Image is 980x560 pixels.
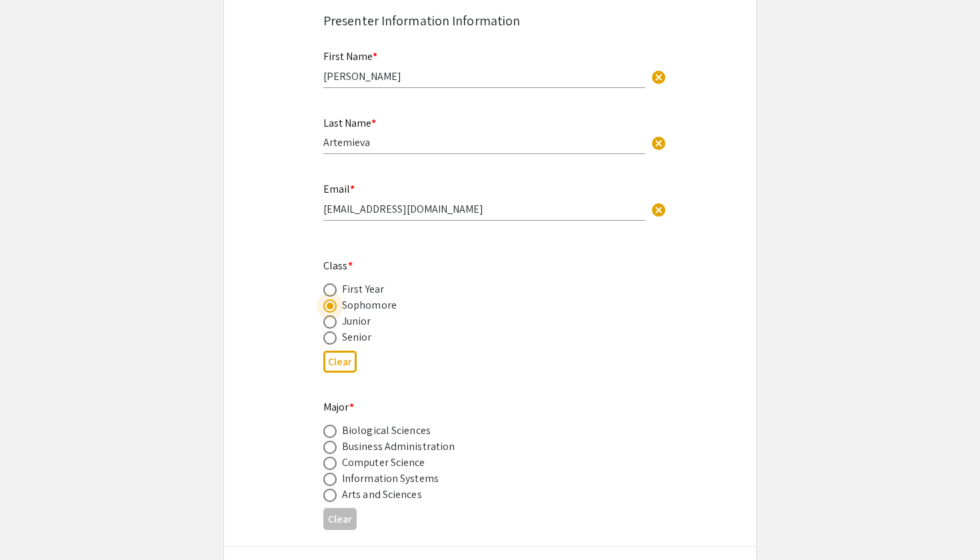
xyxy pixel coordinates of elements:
div: Senior [342,329,372,345]
mat-label: First Name [323,49,377,63]
button: Clear [645,129,672,156]
iframe: Chat [10,500,57,550]
input: Type Here [323,135,645,149]
input: Type Here [323,69,645,83]
div: Presenter Information Information [323,11,657,31]
mat-label: Email [323,182,355,196]
button: Clear [645,196,672,223]
button: Clear [323,508,357,530]
button: Clear [323,351,357,373]
div: Biological Sciences [342,423,431,439]
div: Arts and Sciences [342,487,422,503]
mat-label: Class [323,259,353,273]
mat-label: Major [323,400,354,414]
mat-label: Last Name [323,116,376,130]
button: Clear [645,63,672,89]
div: Computer Science [342,455,425,471]
div: First Year [342,281,384,297]
div: Information Systems [342,471,439,487]
span: cancel [651,69,667,85]
span: cancel [651,202,667,218]
div: Business Administration [342,439,455,455]
div: Sophomore [342,297,397,313]
div: Junior [342,313,371,329]
span: cancel [651,135,667,151]
input: Type Here [323,202,645,216]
